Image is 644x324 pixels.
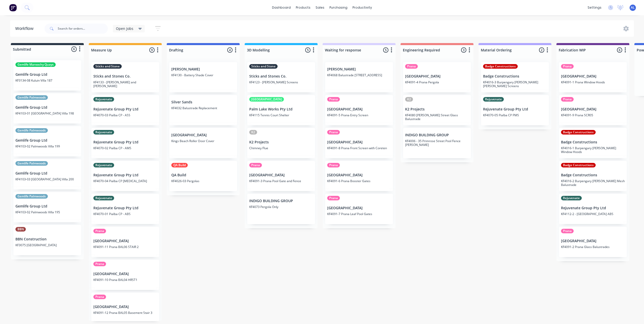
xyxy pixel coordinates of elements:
p: Gemlife Group Ltd [15,105,79,110]
div: Gemlife Palmwoods [15,194,48,199]
div: Gemlife PalmwoodsGemlife Group LtdKF4103-02 Palmwoods Villa 199 [13,126,81,157]
p: KF4103-02 Palmwoods Villa 199 [15,144,79,148]
div: Prana [561,64,574,69]
p: Kings Beach Roller Door Cover [171,139,235,143]
div: QA BuildQA BuildKF4026-03 Pergolas [169,161,237,191]
div: K2K2 ProjectsChimney Flue [247,128,315,158]
p: Rejuvenate Group Pty Ltd [93,140,157,144]
div: Sticks and Stone [93,64,122,69]
div: Prana[GEOGRAPHIC_DATA]KF4091-5 Prana Entry Screen [325,95,393,125]
p: [PERSON_NAME] [327,67,391,71]
p: KF4091-5 Prana Entry Screen [327,113,391,117]
div: Prana [561,97,574,102]
p: KF4070-02 Pialba CP - AMS [93,146,157,150]
div: Badge Constructions [561,163,596,167]
div: RejuvenateRejuvenate Group Pty LtdKF4070-01 Pialba CP - ABS [91,194,159,224]
div: purchasing [327,4,350,11]
div: Prana[GEOGRAPHIC_DATA]KF4091-1 Prana Window Hoods [559,62,627,92]
div: Sticks and Stone [249,64,278,69]
p: KF4130 - Battery Shade Cover [171,73,235,77]
p: KF4115 Tennis Court Shelter [249,113,313,117]
div: Gemlife Palmwoods [15,161,48,166]
p: KF4070-03 Pialba CP - ASS [93,113,157,117]
div: Workflow [15,26,36,32]
p: Gemlife Group Ltd [15,204,79,208]
div: Rejuvenate [93,196,114,200]
div: Gemlife Maroochy QuaysGemlife Group LtdKF3134-08 Kuluin Villa 187 [13,60,81,91]
div: RejuvenateRejuvenate Group Pty LtdKF4070-03 Pialba CP - ASS [91,95,159,125]
div: Prana [327,163,340,167]
div: Badge Constructions [483,64,518,69]
div: Rejuvenate [93,163,114,167]
p: [GEOGRAPHIC_DATA] [327,206,391,210]
div: sales [313,4,327,11]
p: INDIGO BUILDING GROUP [249,199,313,203]
p: KF4091-1 Prana Window Hoods [561,80,625,84]
p: [GEOGRAPHIC_DATA] [93,272,157,276]
div: Gemlife Palmwoods [15,95,48,100]
p: BBN Construction [15,237,79,241]
div: Sticks and StoneSticks and Stones Co.KF4123 - [PERSON_NAME] Screens [247,62,315,92]
div: Prana [327,130,340,135]
p: KF4091-10 Prana BAL04 HRST1 [93,278,157,282]
p: KF4123 - [PERSON_NAME] Screens [249,80,313,84]
p: INDIGO BUILDING GROUP [405,133,469,137]
div: settings [585,4,604,11]
p: [GEOGRAPHIC_DATA] [93,305,157,309]
p: KF4091-3 Prana Pool Gate and Fence [249,179,313,183]
div: Silver SandsKF4032 Balustrade Replacement [169,95,237,125]
div: Prana[GEOGRAPHIC_DATA]KF4091-9 Prana SCR05 [559,95,627,125]
p: KF4091-11 Prana BAL06 STAIR 2 [93,245,157,249]
div: Prana[GEOGRAPHIC_DATA]KF4091-2 Prana Glass Balustrades [559,227,627,257]
span: AL [631,5,635,10]
div: Prana [93,295,106,299]
a: dashboard [269,4,293,11]
div: Gemlife PalmwoodsGemlife Group LtdKF4103-03 [GEOGRAPHIC_DATA] Villa 200 [13,159,81,189]
p: KF4006 - 35 Primrose Street Pool Fence [PERSON_NAME] [405,139,469,147]
p: [PERSON_NAME] [171,67,235,71]
p: [GEOGRAPHIC_DATA] [171,133,235,137]
div: Rejuvenate [93,130,114,135]
p: Rejuvenate Group Pty Ltd [93,107,157,111]
p: KF4091-8 Prana Front Screen with Coreten [327,146,391,150]
div: products [293,4,313,11]
p: [GEOGRAPHIC_DATA] [327,107,391,111]
div: Rejuvenate [93,97,114,102]
div: [GEOGRAPHIC_DATA]Kings Beach Roller Door Cover [169,128,237,158]
div: Prana [93,262,106,266]
p: KF4070-05 Pialba CP PMS [483,113,547,117]
p: Badge Constructions [561,140,625,144]
p: Sticks and Stones Co. [93,74,157,79]
p: Rejuvenate Group Pty Ltd [483,107,547,111]
p: KF4016-3 Burpengary [PERSON_NAME] [PERSON_NAME] Screens [483,80,547,88]
img: Factory [9,4,17,11]
p: KF3134-08 Kuluin Villa 187 [15,79,79,82]
div: [GEOGRAPHIC_DATA]Palm Lake Works Pty LtdKF4115 Tennis Court Shelter [247,95,315,125]
span: Open Jobs [116,26,133,31]
div: Gemlife PalmwoodsGemlife Group LtdKF4103-01 [GEOGRAPHIC_DATA] Villa 198 [13,93,81,124]
div: Prana[GEOGRAPHIC_DATA]KF4091-12 Prana BAL05 Basement Stair 3 [91,293,159,323]
div: [PERSON_NAME]KF4068 Balustrade [STREET_ADDRESS] [325,62,393,92]
p: KF4091-6 Prana Booster Gates [327,179,391,183]
p: KF4070-04 Pialba CP [MEDICAL_DATA] [93,179,157,183]
div: BBNBBN ConstructionKF3075 [GEOGRAPHIC_DATA] [13,225,81,255]
div: QA Build [171,163,188,167]
p: [GEOGRAPHIC_DATA] [405,74,469,79]
p: KF4073 Pergola Only [249,205,313,209]
div: Prana[GEOGRAPHIC_DATA]KF4091-6 Prana Booster Gates [325,161,393,191]
div: RejuvenateRejuvenate Group Pty LtdKF4112-2 - [GEOGRAPHIC_DATA] ABS [559,194,627,224]
p: Silver Sands [171,100,235,104]
p: [GEOGRAPHIC_DATA] [327,173,391,177]
div: productivity [350,4,375,11]
div: Badge Constructions [561,130,596,135]
div: RejuvenateRejuvenate Group Pty LtdKF4070-05 Pialba CP PMS [481,95,549,125]
p: Chimney Flue [249,146,313,150]
p: QA Build [171,173,235,177]
div: Badge ConstructionsBadge ConstructionsKF4016-3 Burpengary [PERSON_NAME] [PERSON_NAME] Screens [481,62,549,92]
div: Badge ConstructionsBadge ConstructionsKF4016-1 Burpengary [PERSON_NAME] Window Hoods [559,128,627,158]
p: Badge Constructions [483,74,547,79]
p: KF4091-4 Prana Pergola [405,80,469,84]
input: Search for orders... [58,24,108,34]
p: KF4091-9 Prana SCR05 [561,113,625,117]
div: K2K2 ProjectsKF4080 [PERSON_NAME] Street Glass Balustrade [403,95,471,125]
